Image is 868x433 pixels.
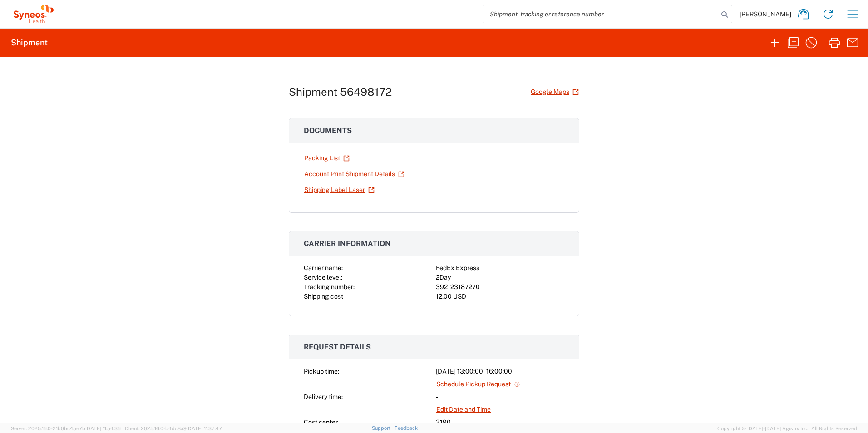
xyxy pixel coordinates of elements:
[436,376,521,392] a: Schedule Pickup Request
[304,418,338,426] span: Cost center
[436,392,564,402] div: -
[395,425,418,431] a: Feedback
[125,426,222,431] span: Client: 2025.16.0-b4dc8a9
[187,426,222,431] span: [DATE] 11:37:47
[436,282,564,292] div: 392123187270
[304,293,343,300] span: Shipping cost
[304,150,350,166] a: Packing List
[436,418,564,427] div: 3190
[436,273,564,282] div: 2Day
[304,239,391,248] span: Carrier information
[304,126,352,135] span: Documents
[304,343,371,351] span: Request details
[304,393,343,400] span: Delivery time:
[304,368,339,375] span: Pickup time:
[289,85,392,98] h1: Shipment 56498172
[436,367,564,376] div: [DATE] 13:00:00 - 16:00:00
[304,264,343,271] span: Carrier name:
[717,424,857,433] span: Copyright © [DATE]-[DATE] Agistix Inc., All Rights Reserved
[304,166,405,182] a: Account Print Shipment Details
[436,292,564,301] div: 12.00 USD
[304,274,342,281] span: Service level:
[372,425,395,431] a: Support
[85,426,121,431] span: [DATE] 11:54:36
[11,37,48,48] h2: Shipment
[11,426,121,431] span: Server: 2025.16.0-21b0bc45e7b
[436,402,491,418] a: Edit Date and Time
[483,5,718,23] input: Shipment, tracking or reference number
[304,182,375,198] a: Shipping Label Laser
[530,84,579,100] a: Google Maps
[436,263,564,273] div: FedEx Express
[304,283,355,290] span: Tracking number:
[740,10,791,18] span: [PERSON_NAME]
